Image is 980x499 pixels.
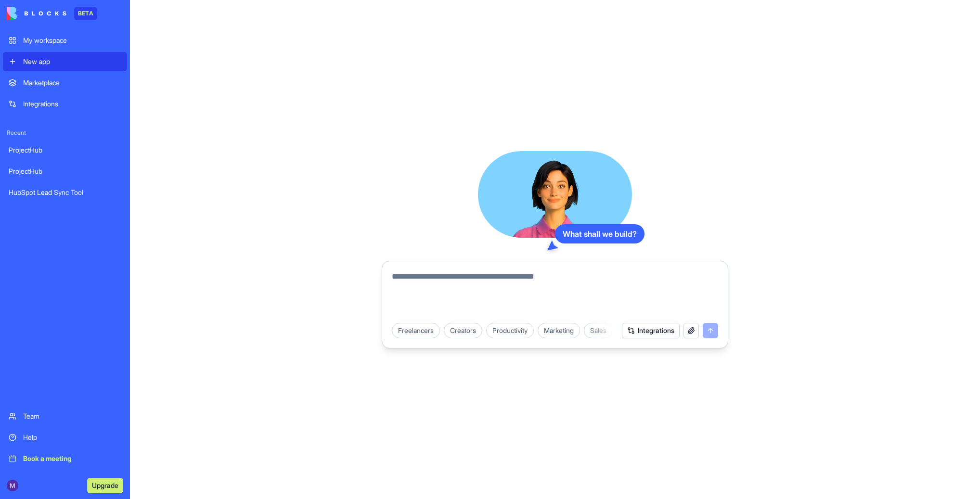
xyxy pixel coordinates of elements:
[486,323,534,338] div: Productivity
[23,99,121,109] div: Integrations
[584,323,613,338] div: Sales
[7,7,97,20] a: BETA
[622,323,680,338] button: Integrations
[3,52,127,71] a: New app
[87,480,123,490] a: Upgrade
[392,323,440,338] div: Freelancers
[23,36,121,45] div: My workspace
[23,78,121,88] div: Marketplace
[3,31,127,50] a: My workspace
[23,411,121,421] div: Team
[87,478,123,493] button: Upgrade
[3,183,127,202] a: HubSpot Lead Sync Tool
[555,224,645,243] div: What shall we build?
[23,433,121,442] div: Help
[3,428,127,447] a: Help
[538,323,580,338] div: Marketing
[9,166,121,176] div: ProjectHub
[74,7,97,20] div: BETA
[23,454,121,463] div: Book a meeting
[3,141,127,160] a: ProjectHub
[7,480,18,491] img: ACg8ocJtOslkEheqcbxbRNY-DBVyiSoWR6j0po04Vm4_vNZB470J1w=s96-c
[9,145,121,155] div: ProjectHub
[3,162,127,181] a: ProjectHub
[3,73,127,92] a: Marketplace
[444,323,482,338] div: Creators
[3,129,127,137] span: Recent
[3,94,127,114] a: Integrations
[7,7,66,20] img: logo
[3,407,127,426] a: Team
[3,449,127,468] a: Book a meeting
[23,57,121,66] div: New app
[9,188,121,197] div: HubSpot Lead Sync Tool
